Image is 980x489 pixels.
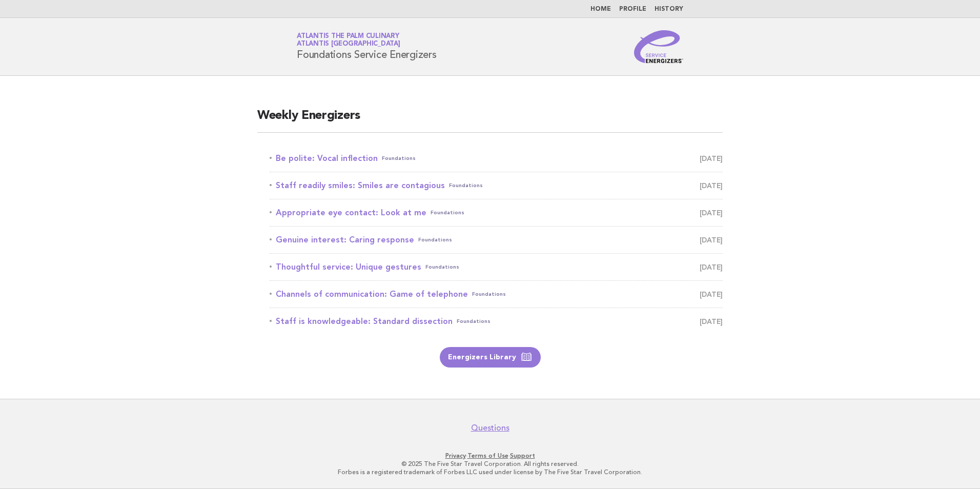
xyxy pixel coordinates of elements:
[270,287,723,301] a: Channels of communication: Game of telephoneFoundations [DATE]
[270,233,723,247] a: Genuine interest: Caring responseFoundations [DATE]
[270,314,723,329] a: Staff is knowledgeable: Standard dissectionFoundations [DATE]
[472,287,506,301] span: Foundations
[270,178,723,193] a: Staff readily smiles: Smiles are contagiousFoundations [DATE]
[176,452,804,460] p: · ·
[655,6,683,12] a: History
[449,178,483,193] span: Foundations
[176,468,804,476] p: Forbes is a registered trademark of Forbes LLC used under license by The Five Star Travel Corpora...
[457,314,491,329] span: Foundations
[700,233,723,247] span: [DATE]
[418,233,452,247] span: Foundations
[297,33,400,47] a: Atlantis The Palm CulinaryAtlantis [GEOGRAPHIC_DATA]
[467,452,508,459] a: Terms of Use
[700,314,723,329] span: [DATE]
[700,178,723,193] span: [DATE]
[510,452,535,459] a: Support
[619,6,646,12] a: Profile
[176,460,804,468] p: © 2025 The Five Star Travel Corporation. All rights reserved.
[257,108,723,133] h2: Weekly Energizers
[700,206,723,220] span: [DATE]
[440,347,541,368] a: Energizers Library
[297,41,400,48] span: Atlantis [GEOGRAPHIC_DATA]
[425,260,459,274] span: Foundations
[270,206,723,220] a: Appropriate eye contact: Look at meFoundations [DATE]
[471,423,509,433] a: Questions
[297,33,437,60] h1: Foundations Service Energizers
[270,151,723,166] a: Be polite: Vocal inflectionFoundations [DATE]
[700,260,723,274] span: [DATE]
[700,151,723,166] span: [DATE]
[700,287,723,301] span: [DATE]
[431,206,464,220] span: Foundations
[445,452,466,459] a: Privacy
[382,151,416,166] span: Foundations
[590,6,611,12] a: Home
[270,260,723,274] a: Thoughtful service: Unique gesturesFoundations [DATE]
[634,30,683,63] img: Service Energizers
